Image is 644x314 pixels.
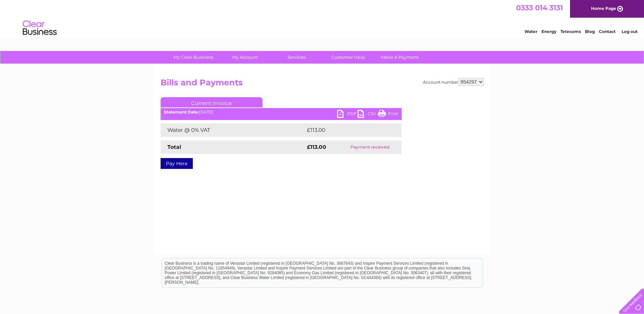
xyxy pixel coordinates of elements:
div: Clear Business is a trading name of Verastar Limited (registered in [GEOGRAPHIC_DATA] No. 3667643... [162,4,483,33]
a: Make A Payment [372,51,428,64]
td: Water @ 0% VAT [161,123,305,137]
a: Current Invoice [161,97,262,107]
td: Payment received [339,140,401,154]
h2: Bills and Payments [161,78,484,91]
a: Services [269,51,325,64]
a: Energy [541,29,556,34]
a: Customer Help [320,51,376,64]
a: PDF [337,110,357,120]
a: Telecoms [560,29,581,34]
a: Blog [585,29,595,34]
a: 0333 014 3131 [516,3,563,12]
a: Print [378,110,398,120]
a: My Account [217,51,273,64]
a: Water [525,29,537,34]
strong: Total [167,144,181,150]
strong: £113.00 [307,144,326,150]
div: [DATE] [161,110,402,115]
a: Contact [599,29,615,34]
a: CSV [357,110,378,120]
a: Pay Here [161,158,193,169]
div: Account number [423,78,484,86]
img: logo.png [22,18,57,38]
a: My Clear Business [165,51,221,64]
b: Statement Date: [164,109,199,115]
td: £113.00 [305,123,389,137]
a: Log out [622,29,638,34]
